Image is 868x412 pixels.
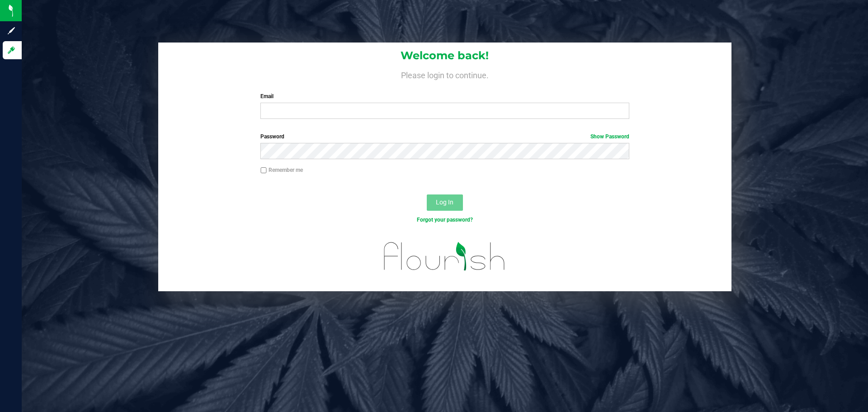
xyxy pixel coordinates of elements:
[417,217,473,223] a: Forgot your password?
[590,133,629,140] a: Show Password
[7,46,16,55] inline-svg: Log in
[427,194,463,211] button: Log In
[260,167,267,174] input: Remember me
[260,166,303,174] label: Remember me
[158,50,731,62] h1: Welcome back!
[260,92,629,100] label: Email
[7,26,16,35] inline-svg: Sign up
[158,69,731,80] h4: Please login to continue.
[260,133,284,140] span: Password
[373,233,516,279] img: flourish_logo.svg
[436,199,453,206] span: Log In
